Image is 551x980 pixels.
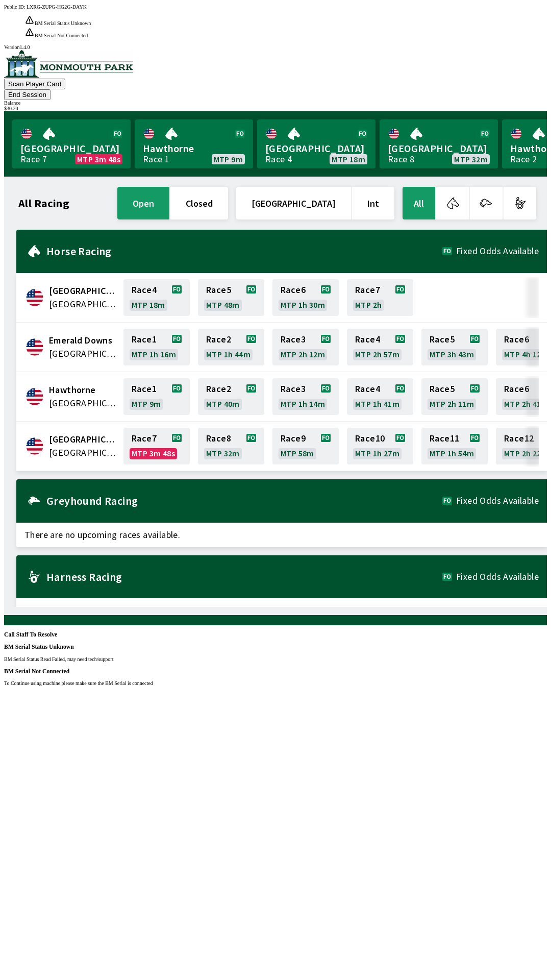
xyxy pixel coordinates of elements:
[504,385,529,393] span: Race 6
[265,155,292,163] div: Race 4
[49,397,117,410] span: United States
[355,335,380,344] span: Race 4
[281,335,306,344] span: Race 3
[430,350,474,358] span: MTP 3h 43m
[206,335,231,344] span: Race 2
[456,573,539,581] span: Fixed Odds Available
[281,301,325,309] span: MTP 1h 30m
[4,4,547,10] div: Public ID:
[198,428,264,464] a: Race8MTP 32m
[4,50,133,78] img: venue logo
[170,187,228,219] button: closed
[257,119,375,168] a: [GEOGRAPHIC_DATA]Race 4MTP 18m
[281,434,306,443] span: Race 9
[281,350,325,358] span: MTP 2h 12m
[504,400,548,408] span: MTP 2h 41m
[347,428,413,464] a: Race10MTP 1h 27m
[272,329,339,365] a: Race3MTP 2h 12m
[281,385,306,393] span: Race 3
[214,155,243,163] span: MTP 9m
[456,247,539,255] span: Fixed Odds Available
[421,378,488,415] a: Race5MTP 2h 11m
[49,334,117,347] span: Emerald Downs
[4,89,51,100] button: End Session
[510,155,537,163] div: Race 2
[206,449,240,457] span: MTP 32m
[123,329,190,365] a: Race1MTP 1h 16m
[347,329,413,365] a: Race4MTP 2h 57m
[16,523,547,547] span: There are no upcoming races available.
[355,286,380,294] span: Race 7
[281,400,325,408] span: MTP 1h 14m
[272,428,339,464] a: Race9MTP 58m
[117,187,169,219] button: open
[4,44,547,50] div: Version 1.4.0
[281,286,306,294] span: Race 6
[430,434,459,443] span: Race 11
[206,301,240,309] span: MTP 48m
[4,644,547,650] h3: BM Serial Status Unknown
[355,385,380,393] span: Race 4
[272,378,339,415] a: Race3MTP 1h 14m
[35,20,91,26] span: BM Serial Status Unknown
[206,286,231,294] span: Race 5
[132,301,165,309] span: MTP 18m
[421,428,488,464] a: Race11MTP 1h 54m
[18,199,69,207] h1: All Racing
[206,385,231,393] span: Race 2
[4,680,547,686] p: To Continue using machine please make sure the BM Serial is connected
[4,656,547,662] p: BM Serial Status Read Failed, may need tech/support
[20,142,122,155] span: [GEOGRAPHIC_DATA]
[388,142,490,155] span: [GEOGRAPHIC_DATA]
[198,279,264,316] a: Race5MTP 48m
[352,187,394,219] button: Int
[198,329,264,365] a: Race2MTP 1h 44m
[355,301,382,309] span: MTP 2h
[49,347,117,360] span: United States
[430,385,455,393] span: Race 5
[421,329,488,365] a: Race5MTP 3h 43m
[46,247,442,255] h2: Horse Racing
[135,119,253,168] a: HawthorneRace 1MTP 9m
[16,598,547,623] span: There are no upcoming races available.
[206,400,240,408] span: MTP 40m
[504,434,534,443] span: Race 12
[77,155,120,163] span: MTP 3m 48s
[49,383,117,397] span: Hawthorne
[46,497,442,505] h2: Greyhound Racing
[49,284,117,298] span: Canterbury Park
[355,350,399,358] span: MTP 2h 57m
[132,385,157,393] span: Race 1
[132,335,157,344] span: Race 1
[143,155,169,163] div: Race 1
[355,400,399,408] span: MTP 1h 41m
[27,4,87,10] span: LXRG-ZUPG-HG2G-DAYK
[454,155,488,163] span: MTP 32m
[272,279,339,316] a: Race6MTP 1h 30m
[347,378,413,415] a: Race4MTP 1h 41m
[347,279,413,316] a: Race7MTP 2h
[198,378,264,415] a: Race2MTP 40m
[123,378,190,415] a: Race1MTP 9m
[12,119,131,168] a: [GEOGRAPHIC_DATA]Race 7MTP 3m 48s
[403,187,435,219] button: All
[265,142,367,155] span: [GEOGRAPHIC_DATA]
[132,286,157,294] span: Race 4
[281,449,314,457] span: MTP 58m
[132,350,176,358] span: MTP 1h 16m
[504,449,548,457] span: MTP 2h 22m
[49,298,117,311] span: United States
[206,434,231,443] span: Race 8
[35,33,88,38] span: BM Serial Not Connected
[4,100,547,106] div: Balance
[132,400,161,408] span: MTP 9m
[430,335,455,344] span: Race 5
[132,434,157,443] span: Race 7
[46,573,442,581] h2: Harness Racing
[4,668,547,675] h3: BM Serial Not Connected
[123,428,190,464] a: Race7MTP 3m 48s
[456,497,539,505] span: Fixed Odds Available
[355,449,399,457] span: MTP 1h 27m
[4,631,547,638] h3: Call Staff To Resolve
[504,350,548,358] span: MTP 4h 12m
